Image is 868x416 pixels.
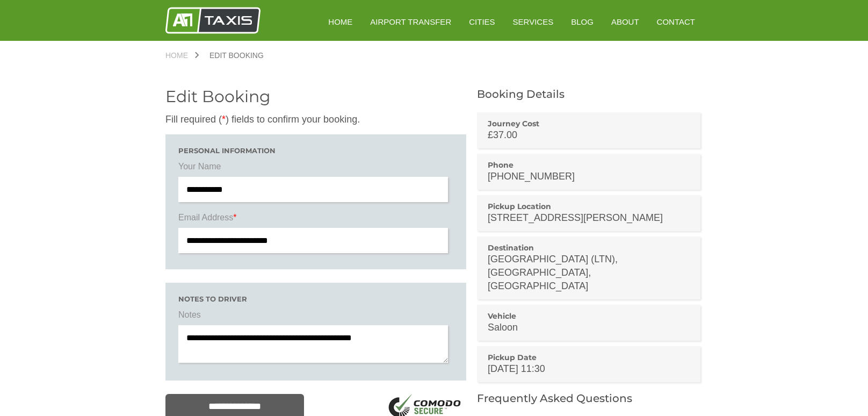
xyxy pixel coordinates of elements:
h3: Destination [488,243,690,253]
label: Notes [178,309,453,325]
a: Edit Booking [199,52,274,59]
h3: Journey Cost [488,119,690,128]
a: Cities [461,9,502,35]
h3: Pickup Location [488,202,690,211]
a: HOME [321,9,360,35]
label: Email Address [178,212,453,228]
p: Saloon [488,321,690,334]
a: About [604,9,647,35]
h3: Vehicle [488,311,690,321]
h2: Frequently Asked Questions [477,393,703,404]
p: [GEOGRAPHIC_DATA] (LTN), [GEOGRAPHIC_DATA], [GEOGRAPHIC_DATA] [488,253,690,293]
p: [DATE] 11:30 [488,362,690,376]
a: Services [505,9,561,35]
a: Airport Transfer [363,9,459,35]
a: Contact [649,9,703,35]
p: [STREET_ADDRESS][PERSON_NAME] [488,211,690,225]
h3: Personal Information [178,147,453,154]
label: Your Name [178,161,453,177]
p: £37.00 [488,128,690,142]
h3: Notes to driver [178,296,453,303]
img: A1 Taxis [165,7,261,34]
h3: Pickup Date [488,353,690,362]
p: [PHONE_NUMBER] [488,170,690,183]
a: Blog [563,9,601,35]
p: Fill required ( ) fields to confirm your booking. [165,113,466,126]
h2: Edit Booking [165,89,466,105]
h3: Phone [488,160,690,170]
a: Home [165,52,199,59]
h2: Booking Details [477,89,703,99]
